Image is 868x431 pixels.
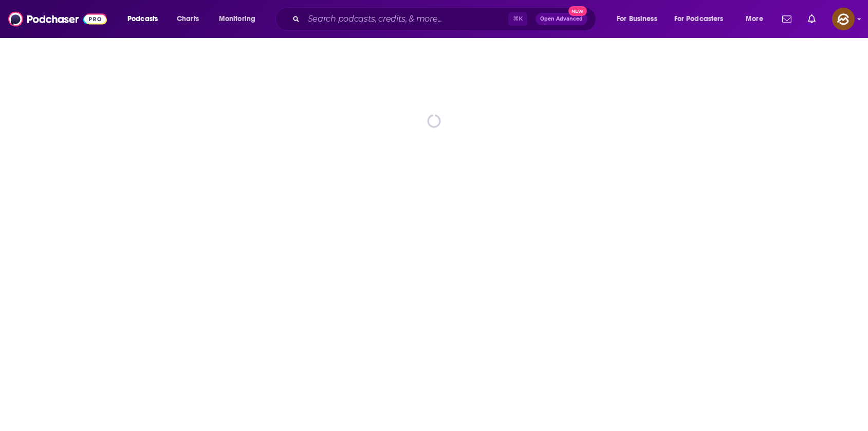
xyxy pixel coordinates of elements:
[746,12,763,26] span: More
[778,10,796,28] a: Show notifications dropdown
[610,11,670,27] button: open menu
[832,8,855,30] img: User Profile
[535,13,587,25] button: Open AdvancedNew
[285,7,606,31] div: Search podcasts, credits, & more...
[170,11,205,27] a: Charts
[804,10,820,28] a: Show notifications dropdown
[212,11,269,27] button: open menu
[304,11,508,27] input: Search podcasts, credits, & more...
[832,8,855,30] span: Logged in as hey85204
[8,9,107,29] img: Podchaser - Follow, Share and Rate Podcasts
[120,11,171,27] button: open menu
[177,12,199,26] span: Charts
[127,12,158,26] span: Podcasts
[219,12,255,26] span: Monitoring
[738,11,776,27] button: open menu
[508,12,527,26] span: ⌘ K
[832,8,855,30] button: Show profile menu
[674,12,724,26] span: For Podcasters
[668,11,738,27] button: open menu
[617,12,657,26] span: For Business
[568,6,587,16] span: New
[540,16,583,22] span: Open Advanced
